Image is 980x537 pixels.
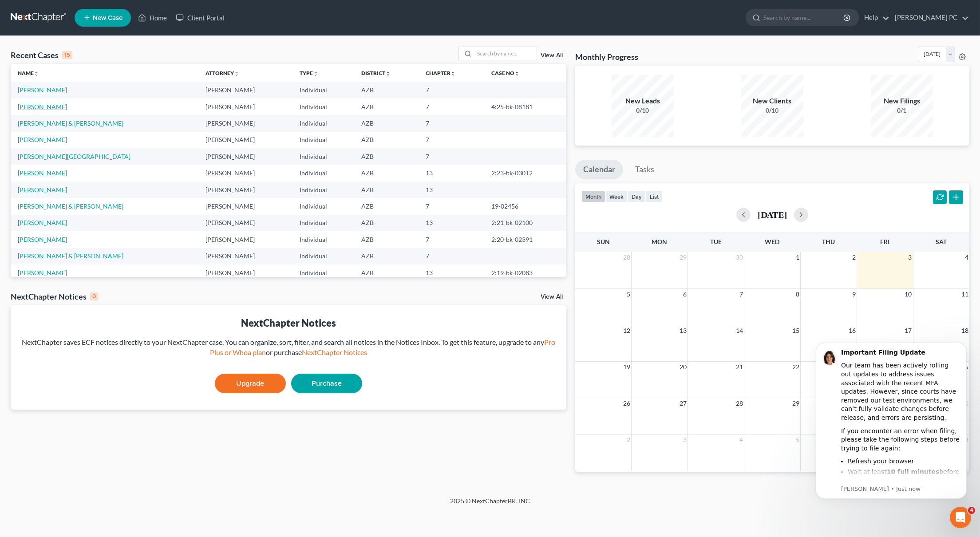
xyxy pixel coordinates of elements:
i: unfold_more [385,71,391,76]
i: unfold_more [450,71,456,76]
td: [PERSON_NAME] [198,132,292,148]
span: 19 [622,362,631,372]
td: 7 [419,99,484,115]
a: [PERSON_NAME] & [PERSON_NAME] [18,119,123,127]
span: 11 [960,289,969,300]
div: NextChapter saves ECF notices directly to your NextChapter case. You can organize, sort, filter, ... [18,337,559,358]
iframe: Intercom live chat [950,507,971,528]
td: 2:21-bk-02100 [484,215,566,231]
td: AZB [354,198,419,214]
div: 0/10 [612,106,674,115]
td: AZB [354,115,419,131]
a: [PERSON_NAME] [18,186,67,193]
a: [PERSON_NAME] [18,103,67,111]
td: 7 [419,231,484,248]
td: [PERSON_NAME] [198,82,292,98]
td: 7 [419,82,484,98]
td: AZB [354,132,419,148]
button: week [605,190,628,202]
span: 16 [848,325,857,336]
button: list [646,190,663,202]
button: month [581,190,605,202]
span: 29 [791,398,800,409]
a: Client Portal [171,10,229,26]
span: 5 [626,289,631,300]
input: Search by name... [474,47,537,60]
div: New Clients [741,96,803,106]
a: View All [541,294,563,300]
td: Individual [292,82,354,98]
td: 7 [419,148,484,165]
td: [PERSON_NAME] [198,248,292,265]
span: 4 [739,434,744,445]
i: unfold_more [234,71,239,76]
span: Wed [765,238,779,245]
td: Individual [292,215,354,231]
td: Individual [292,265,354,281]
iframe: Intercom notifications message [802,332,980,533]
td: Individual [292,198,354,214]
a: [PERSON_NAME] & [PERSON_NAME] [18,202,123,210]
span: 13 [679,325,688,336]
div: 0/10 [741,106,803,115]
a: [PERSON_NAME] [18,219,67,226]
div: 15 [62,51,72,59]
span: 9 [851,289,857,300]
div: New Leads [612,96,674,106]
span: 3 [682,434,688,445]
td: 13 [419,215,484,231]
td: [PERSON_NAME] [198,115,292,131]
a: Districtunfold_more [361,70,391,76]
div: 0 [90,292,98,300]
a: NextChapter Notices [302,348,367,356]
td: 2:23-bk-03012 [484,165,566,181]
td: AZB [354,215,419,231]
div: 0/1 [871,106,933,115]
span: 10 [904,289,913,300]
span: 2 [626,434,631,445]
span: 28 [622,252,631,263]
a: Help [860,10,889,26]
span: 22 [791,362,800,372]
td: 2:19-bk-02083 [484,265,566,281]
span: 26 [622,398,631,409]
td: Individual [292,148,354,165]
a: [PERSON_NAME] PC [890,10,969,26]
a: Upgrade [215,374,286,393]
td: 13 [419,265,484,281]
td: 13 [419,165,484,181]
a: Tasks [627,160,662,179]
i: unfold_more [313,71,318,76]
td: [PERSON_NAME] [198,182,292,198]
span: 5 [795,434,800,445]
span: Sat [936,238,947,245]
td: 7 [419,115,484,131]
td: [PERSON_NAME] [198,148,292,165]
td: 7 [419,198,484,214]
span: 21 [735,362,744,372]
td: 7 [419,132,484,148]
td: AZB [354,148,419,165]
td: Individual [292,248,354,265]
a: Home [134,10,171,26]
span: 4 [964,252,969,263]
i: unfold_more [514,71,520,76]
span: Tue [710,238,722,245]
div: NextChapter Notices [11,291,98,302]
div: Recent Cases [11,50,72,60]
td: AZB [354,248,419,265]
td: [PERSON_NAME] [198,215,292,231]
a: Nameunfold_more [18,70,39,76]
span: 27 [679,398,688,409]
span: Fri [880,238,889,245]
span: Sun [597,238,610,245]
div: 2025 © NextChapterBK, INC [237,497,743,513]
span: 3 [908,252,913,263]
span: 20 [679,362,688,372]
a: Attorneyunfold_more [205,70,239,76]
span: 17 [904,325,913,336]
